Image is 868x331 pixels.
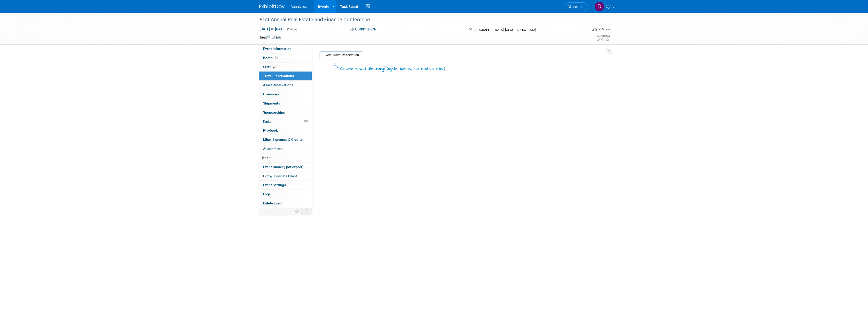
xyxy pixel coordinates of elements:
a: Shipments [259,99,312,108]
a: Copy/Duplicate Event [259,172,312,181]
div: In-Person [598,27,610,31]
span: Aunalytics [291,5,307,9]
span: Asset Reservations [263,83,293,87]
a: Add Travel Reservation [320,51,362,59]
span: ( [384,66,386,71]
div: Create travel itinerary [340,65,446,72]
td: Personalize Event Tab Strip [293,208,302,215]
span: Tasks [263,119,271,124]
a: Sponsorships [259,108,312,117]
td: Tags [259,35,281,40]
a: Travel Reservations [259,72,312,80]
span: Booth not reserved yet [274,56,279,60]
span: Shipments [263,101,280,105]
span: Sponsorships [263,110,285,114]
span: 2 [272,65,276,69]
span: (2 days) [287,28,297,31]
button: Committed [349,27,379,32]
a: Delete Event [259,199,312,208]
span: Travel Reservations [263,74,294,78]
div: Event Rating [596,35,610,37]
a: Event Binder (.pdf export) [259,163,312,171]
a: Asset Reservations [259,81,312,90]
span: Delete Event [263,201,283,205]
a: Misc. Expenses & Credits [259,135,312,144]
a: Search [565,2,588,11]
a: Staff2 [259,63,312,72]
img: ExhibitDay [259,4,285,9]
span: [DATE] [DATE] [259,27,286,31]
a: Playbook [259,126,312,135]
span: Attachments [263,147,283,151]
img: Format-Inperson.png [592,27,597,31]
span: [GEOGRAPHIC_DATA], [GEOGRAPHIC_DATA] [473,28,536,32]
a: Attachments [259,144,312,153]
a: Giveaways [259,90,312,99]
span: Event Information [263,47,291,51]
span: Booth [263,56,279,60]
div: Event Format [558,26,610,34]
span: flights, hotels, car rentals, etc. [386,66,443,72]
a: Event Information [259,44,312,53]
span: Event Settings [263,183,286,187]
span: Misc. Expenses & Credits [263,137,303,142]
span: Copy/Duplicate Event [263,174,297,178]
a: Booth [259,54,312,62]
td: Toggle Event Tabs [301,208,312,215]
span: Giveaways [263,92,280,96]
a: Logs [259,190,312,199]
span: less [262,156,268,160]
a: less [259,153,312,162]
span: ) [443,66,446,71]
a: Tasks [259,117,312,126]
span: Event Binder (.pdf export) [263,165,304,169]
img: Dan Fenech [595,2,604,11]
span: Playbook [263,128,278,132]
span: Search [571,5,583,9]
span: Staff [263,65,276,69]
div: 51st Annual Real Estate and Finance Conference [258,15,580,24]
a: Edit [272,36,281,39]
span: Logs [263,192,271,196]
a: Event Settings [259,181,312,189]
span: to [270,27,275,31]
